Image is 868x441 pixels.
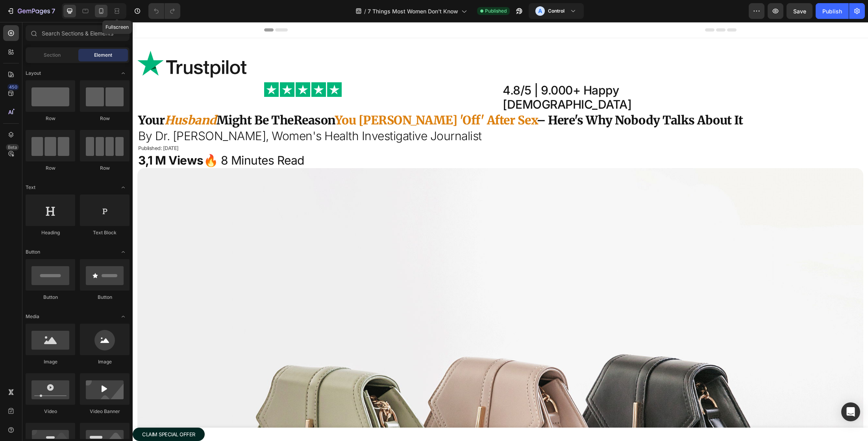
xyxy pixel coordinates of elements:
div: Heading [26,229,75,236]
div: Row [26,165,75,172]
button: AControl [529,3,584,19]
span: / [364,7,366,15]
p: Published: [DATE] [6,122,730,130]
span: Section [44,52,61,59]
span: Published [485,7,507,15]
div: Undo/Redo [148,3,180,19]
h2: 4.8/5 | 9.000+ Happy [DEMOGRAPHIC_DATA] [369,60,604,90]
div: Row [80,165,130,172]
p: 7 [52,6,55,16]
div: Image [26,358,75,365]
h3: Control [548,7,564,15]
div: Text Block [80,229,130,236]
span: Toggle open [117,67,130,80]
div: Video [26,408,75,415]
span: Element [94,52,112,59]
button: 7 [3,3,59,19]
div: Button [80,294,130,301]
h2: 🔥 8 Minutes Read [5,130,731,146]
div: Row [80,115,130,122]
span: Your [6,91,32,106]
div: Button [26,294,75,301]
div: Beta [6,144,19,150]
span: Toggle open [117,310,130,323]
span: Reason [161,91,202,106]
h2: Might Be The – Here's Why Nobody Talks About It [5,90,731,106]
div: Open Intercom Messenger [841,402,860,421]
span: Layout [26,70,41,77]
span: Button [26,248,40,256]
div: Publish [822,7,842,15]
iframe: Design area [133,22,868,441]
h2: By Dr. [PERSON_NAME], Women's Health Investigative Journalist [5,106,731,122]
div: Row [26,115,75,122]
span: Media [26,313,39,320]
span: You [PERSON_NAME] 'Off' After Sex [202,91,404,106]
span: Toggle open [117,181,130,194]
span: Toggle open [117,246,130,258]
p: A [538,7,542,15]
strong: 3,1 M Views [6,131,71,145]
input: Search Sections & Elements [26,25,130,41]
i: Husband [32,91,84,106]
span: Text [26,184,35,191]
span: 7 Things Most Women Don't Know [368,7,458,15]
div: Video Banner [80,408,130,415]
button: Save [787,3,812,19]
div: Image [80,358,130,365]
button: Publish [816,3,849,19]
div: 450 [7,84,19,90]
span: Save [793,8,806,15]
